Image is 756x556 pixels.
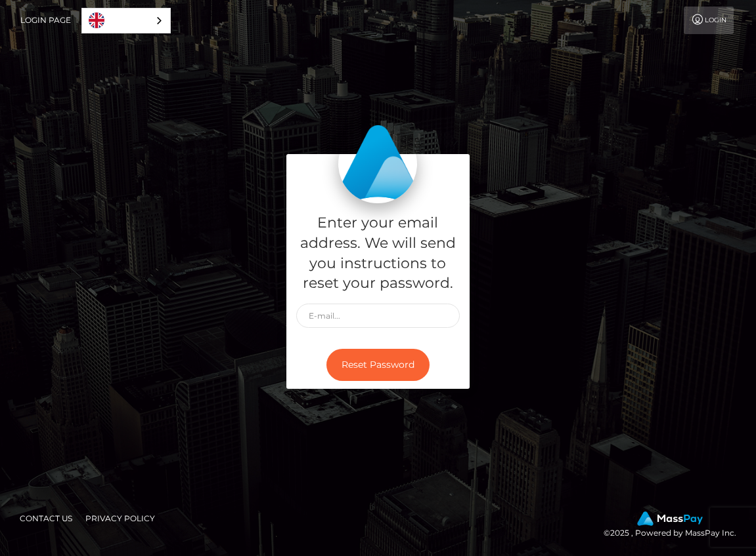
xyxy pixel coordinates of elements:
a: Privacy Policy [80,508,160,528]
img: MassPay [637,511,703,526]
a: Contact Us [14,508,78,528]
div: Language [81,8,171,33]
a: Login [684,7,734,34]
h5: Enter your email address. We will send you instructions to reset your password. [296,213,460,294]
a: English [82,9,170,33]
aside: Language selected: English [81,8,171,33]
button: Reset Password [326,349,430,381]
img: MassPay Login [338,125,417,203]
input: E-mail... [296,304,460,328]
a: Login Page [20,7,71,34]
div: © 2025 , Powered by MassPay Inc. [604,511,746,540]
